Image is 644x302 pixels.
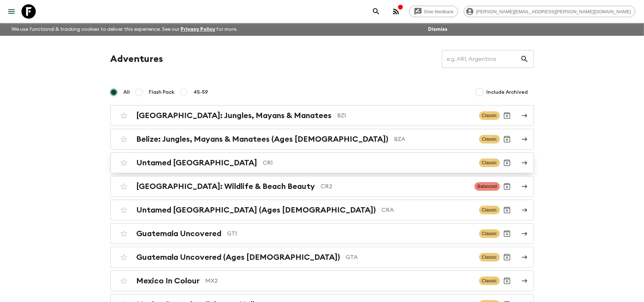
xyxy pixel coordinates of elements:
button: Archive [500,156,514,170]
p: GT1 [227,229,473,238]
span: Classic [479,229,500,238]
h2: Mexico In Colour [137,276,200,286]
span: Classic [479,277,500,285]
h2: Belize: Jungles, Mayans & Manatees (Ages [DEMOGRAPHIC_DATA]) [137,135,389,144]
h2: [GEOGRAPHIC_DATA]: Jungles, Mayans & Manatees [137,111,332,120]
a: Belize: Jungles, Mayans & Manatees (Ages [DEMOGRAPHIC_DATA])BZAClassicArchive [110,129,534,150]
h2: Guatemala Uncovered (Ages [DEMOGRAPHIC_DATA]) [137,253,340,262]
h2: Untamed [GEOGRAPHIC_DATA] [137,158,257,167]
span: Include Archived [487,89,528,96]
span: 45-59 [194,89,208,96]
span: Classic [479,159,500,167]
button: search adventures [369,4,383,19]
p: GTA [346,253,473,262]
button: Dismiss [426,24,449,34]
h1: Adventures [110,52,163,66]
span: Classic [479,135,500,143]
div: [PERSON_NAME][EMAIL_ADDRESS][PERSON_NAME][DOMAIN_NAME] [464,6,635,17]
input: e.g. AR1, Argentina [442,49,520,69]
button: menu [4,4,19,19]
span: Classic [479,111,500,120]
a: Privacy Policy [181,27,215,32]
a: Give feedback [409,6,458,17]
span: All [124,89,130,96]
span: Balanced [475,182,500,191]
span: Flash Pack [149,89,175,96]
a: Untamed [GEOGRAPHIC_DATA]CR1ClassicArchive [110,152,534,173]
button: Archive [500,132,514,146]
button: Archive [500,203,514,217]
span: [PERSON_NAME][EMAIL_ADDRESS][PERSON_NAME][DOMAIN_NAME] [472,9,635,14]
p: CR1 [263,159,473,167]
span: Give feedback [420,9,458,14]
button: Archive [500,274,514,288]
p: We use functional & tracking cookies to deliver this experience. See our for more. [9,23,241,36]
p: BZA [394,135,473,143]
a: [GEOGRAPHIC_DATA]: Jungles, Mayans & ManateesBZ1ClassicArchive [110,105,534,126]
p: CR2 [321,182,469,191]
button: Archive [500,179,514,194]
a: Untamed [GEOGRAPHIC_DATA] (Ages [DEMOGRAPHIC_DATA])CRAClassicArchive [110,200,534,220]
a: Mexico In ColourMX2ClassicArchive [110,271,534,291]
h2: Guatemala Uncovered [137,229,222,238]
h2: Untamed [GEOGRAPHIC_DATA] (Ages [DEMOGRAPHIC_DATA]) [137,205,376,215]
a: Guatemala UncoveredGT1ClassicArchive [110,223,534,244]
button: Archive [500,226,514,241]
a: Guatemala Uncovered (Ages [DEMOGRAPHIC_DATA])GTAClassicArchive [110,247,534,268]
p: BZ1 [338,111,473,120]
a: [GEOGRAPHIC_DATA]: Wildlife & Beach BeautyCR2BalancedArchive [110,176,534,197]
p: CRA [382,206,473,214]
h2: [GEOGRAPHIC_DATA]: Wildlife & Beach Beauty [137,182,315,191]
span: Classic [479,253,500,262]
p: MX2 [206,277,473,285]
button: Archive [500,250,514,264]
span: Classic [479,206,500,214]
button: Archive [500,108,514,123]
